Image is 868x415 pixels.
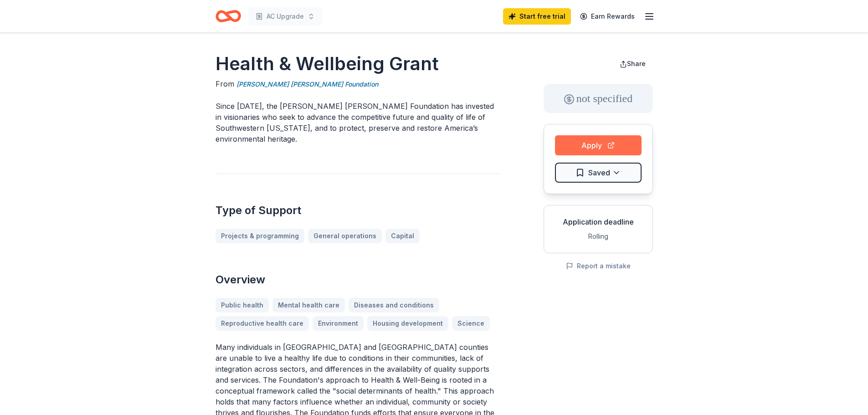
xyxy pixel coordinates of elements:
button: Saved [555,163,642,183]
a: Home [216,5,241,27]
div: not specified [544,84,653,113]
h2: Type of Support [216,203,500,218]
button: Apply [555,135,642,155]
a: [PERSON_NAME] [PERSON_NAME] Foundation [236,79,378,90]
a: Earn Rewards [575,8,640,25]
span: Saved [588,167,610,179]
div: Application deadline [551,216,645,227]
a: Start free trial [503,8,571,25]
div: Rolling [551,231,645,242]
h1: Health & Wellbeing Grant [216,51,500,77]
button: Report a mistake [566,261,631,272]
a: General operations [308,229,382,243]
button: AC Upgrade [248,7,322,26]
span: Share [627,60,646,67]
span: AC Upgrade [267,11,304,22]
a: Projects & programming [216,229,304,243]
h2: Overview [216,272,500,287]
a: Capital [385,229,420,243]
button: Share [612,55,653,73]
p: Since [DATE], the [PERSON_NAME] [PERSON_NAME] Foundation has invested in visionaries who seek to ... [216,101,500,144]
div: From [216,78,500,90]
